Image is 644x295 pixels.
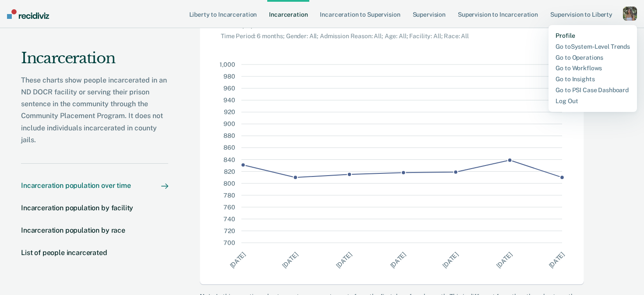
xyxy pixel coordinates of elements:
div: Incarceration [21,49,168,74]
a: Go toSystem-Level Trends [556,43,630,50]
a: Go to Insights [556,76,630,83]
div: Incarceration population by race [21,226,125,234]
a: Log Out [556,97,630,105]
a: Incarceration population by race [21,226,168,234]
a: Incarceration population by facility [21,204,168,212]
circle: Point at x Tue Jun 01 2021 00:00:00 GMT+0100 (British Summer Time) and y 831 [241,163,245,167]
img: Recidiviz [7,9,49,19]
div: Incarceration population by facility [21,204,133,212]
div: Time Period: 6 months; Gender: All; Admission Reason: All; Age: All; Facility: All; Race: All [221,29,469,40]
a: Go to PSI Case Dashboard [556,86,630,94]
a: Go to Operations [556,54,630,61]
a: Go to Workflows [556,65,630,72]
a: List of people incarcerated [21,248,168,257]
a: Profile [556,32,630,40]
div: These charts show people incarcerated in an ND DOCR facility or serving their prison sentence in ... [21,74,168,146]
div: List of people incarcerated [21,248,107,257]
a: Incarceration population over time [21,181,168,190]
div: Prison population over time [221,21,469,40]
div: Incarceration population over time [21,181,131,190]
circle: Point at x Wed Dec 01 2021 00:00:00 GMT+0000 (Greenwich Mean Time) and y 810 [560,175,564,180]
